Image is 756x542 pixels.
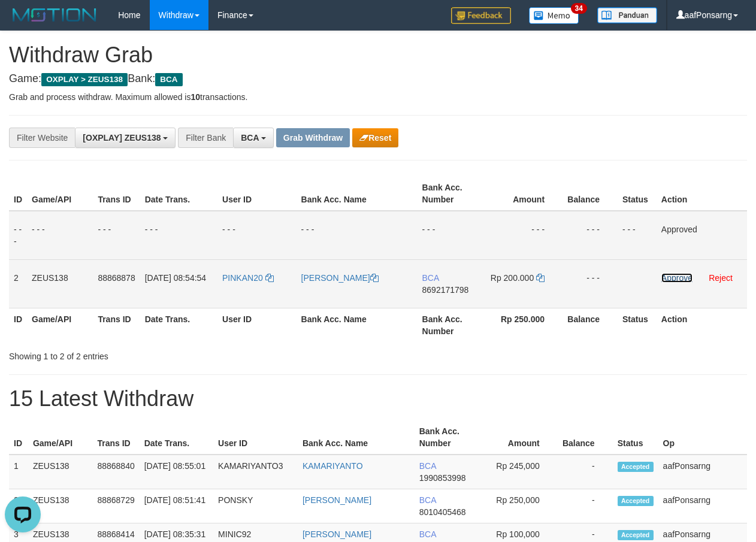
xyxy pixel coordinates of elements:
div: Filter Website [9,128,75,148]
td: - - - [9,211,27,260]
th: Status [618,308,657,342]
td: - - - [618,211,657,260]
td: PONSKY [213,489,298,523]
a: KAMARIYANTO [303,461,363,471]
th: Balance [563,308,618,342]
button: Grab Withdraw [276,128,350,147]
td: ZEUS138 [28,489,93,523]
span: BCA [419,461,436,471]
a: Approve [661,273,693,283]
span: Accepted [618,496,654,506]
span: [OXPLAY] ZEUS138 [83,133,161,143]
a: Reject [709,273,733,283]
th: Rp 250.000 [485,308,563,342]
span: [DATE] 08:54:54 [145,273,206,283]
img: MOTION_logo.png [9,6,100,24]
img: Feedback.jpg [451,7,511,24]
h1: 15 Latest Withdraw [9,387,747,411]
a: [PERSON_NAME] [303,529,371,539]
td: [DATE] 08:55:01 [140,455,213,489]
span: BCA [241,133,259,143]
th: Action [657,177,747,211]
span: Copy 1990853998 to clipboard [419,473,466,483]
th: Balance [558,420,613,455]
td: - - - [563,259,618,308]
span: Accepted [618,530,654,540]
th: Game/API [27,177,93,211]
span: BCA [419,495,436,505]
td: - - - [217,211,297,260]
img: Button%20Memo.svg [529,7,579,24]
td: [DATE] 08:51:41 [140,489,213,523]
th: Status [613,420,658,455]
td: 2 [9,489,28,523]
a: [PERSON_NAME] [301,273,379,283]
a: [PERSON_NAME] [303,495,371,505]
th: Game/API [27,308,93,342]
td: - - - [485,211,563,260]
td: Approved [657,211,747,260]
td: - - - [418,211,485,260]
th: Bank Acc. Name [297,308,418,342]
th: Bank Acc. Name [298,420,415,455]
td: - [558,455,613,489]
td: Rp 245,000 [480,455,558,489]
td: KAMARIYANTO3 [213,455,298,489]
th: Bank Acc. Number [418,177,485,211]
a: PINKAN20 [222,273,274,283]
span: Copy 8692171798 to clipboard [422,285,469,295]
th: ID [9,308,27,342]
th: Trans ID [93,308,140,342]
td: 2 [9,259,27,308]
th: Game/API [28,420,93,455]
span: PINKAN20 [222,273,263,283]
th: Trans ID [92,420,139,455]
td: Rp 250,000 [480,489,558,523]
th: Action [657,308,747,342]
button: Reset [352,128,398,147]
th: Bank Acc. Number [415,420,480,455]
th: ID [9,420,28,455]
button: Open LiveChat chat widget [5,5,41,41]
th: Date Trans. [140,177,217,211]
span: Copy 8010405468 to clipboard [419,507,466,517]
td: - [558,489,613,523]
td: aafPonsarng [658,455,747,489]
td: - - - [93,211,140,260]
td: - - - [140,211,217,260]
td: 88868729 [92,489,139,523]
span: BCA [155,73,182,86]
img: panduan.png [597,7,657,23]
strong: 10 [190,92,200,102]
th: Amount [480,420,558,455]
h1: Withdraw Grab [9,43,747,67]
th: User ID [217,177,297,211]
p: Grab and process withdraw. Maximum allowed is transactions. [9,91,747,103]
button: [OXPLAY] ZEUS138 [75,128,176,148]
span: Accepted [618,462,654,472]
th: Trans ID [93,177,140,211]
button: BCA [233,128,274,148]
th: Bank Acc. Number [418,308,485,342]
th: Op [658,420,747,455]
span: BCA [422,273,439,283]
span: 34 [571,3,587,14]
a: Copy 200000 to clipboard [536,273,545,283]
span: Rp 200.000 [491,273,534,283]
td: - - - [297,211,418,260]
th: Date Trans. [140,308,217,342]
span: BCA [419,529,436,539]
th: Bank Acc. Name [297,177,418,211]
td: - - - [27,211,93,260]
td: ZEUS138 [28,455,93,489]
div: Showing 1 to 2 of 2 entries [9,346,306,362]
td: aafPonsarng [658,489,747,523]
td: 88868840 [92,455,139,489]
span: OXPLAY > ZEUS138 [41,73,128,86]
div: Filter Bank [178,128,233,148]
td: 1 [9,455,28,489]
th: Status [618,177,657,211]
td: ZEUS138 [27,259,93,308]
th: Date Trans. [140,420,213,455]
th: User ID [213,420,298,455]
